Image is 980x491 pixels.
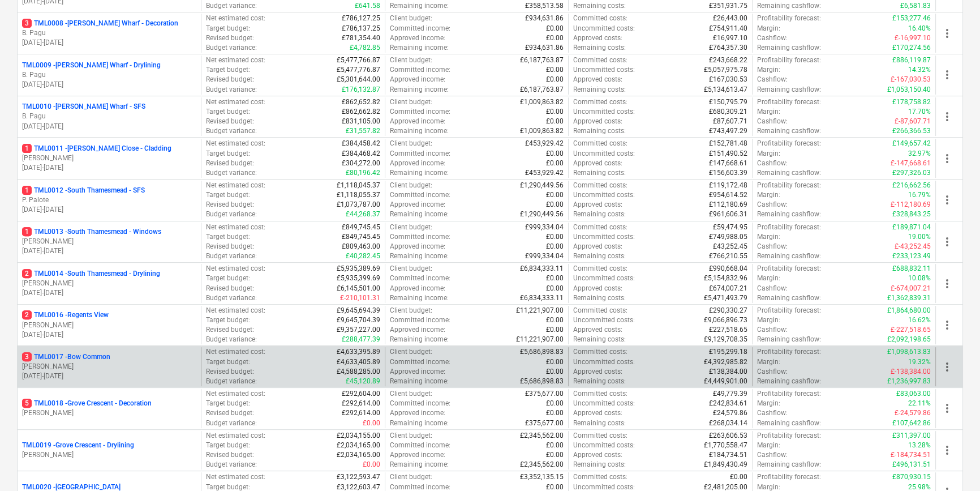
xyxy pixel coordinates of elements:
p: Client budget : [390,223,432,232]
p: £0.00 [546,75,564,84]
div: 3TML0017 -Bow Common[PERSON_NAME][DATE]-[DATE] [22,352,196,381]
p: 10.08% [908,274,931,283]
p: Revised budget : [206,200,254,210]
p: £0.00 [546,149,564,159]
span: more_vert [940,27,954,40]
p: Net estimated cost : [206,139,265,148]
p: £0.00 [546,190,564,200]
p: £453,929.42 [525,168,564,178]
p: £150,795.79 [709,97,747,107]
p: £233,123.49 [892,251,931,261]
p: £-87,607.71 [895,117,931,126]
p: Budget variance : [206,293,257,303]
p: £170,274.56 [892,43,931,53]
p: £384,468.42 [342,149,380,159]
p: £862,652.82 [342,97,380,107]
p: £934,631.86 [525,14,564,23]
span: more_vert [940,360,954,374]
p: £149,657.42 [892,139,931,148]
p: £749,988.05 [709,232,747,242]
p: TML0011 - [PERSON_NAME] Close - Cladding [22,144,171,153]
p: [PERSON_NAME] [22,153,196,163]
p: £781,354.40 [342,33,380,43]
p: Approved income : [390,117,445,126]
p: TML0014 - South Thamesmead - Drylining [22,269,160,279]
p: £44,268.37 [346,210,380,219]
p: £6,187,763.87 [520,85,564,95]
p: Client budget : [390,14,432,23]
p: Revised budget : [206,242,254,251]
p: Target budget : [206,274,250,283]
p: £1,362,839.31 [887,293,931,303]
p: £384,458.42 [342,139,380,148]
p: Committed income : [390,274,450,283]
p: 17.70% [908,107,931,117]
p: Target budget : [206,65,250,75]
p: Remaining cashflow : [757,168,821,178]
div: 1TML0012 -South Thamesmead - SFSP. Palote[DATE]-[DATE] [22,186,196,215]
p: TML0008 - [PERSON_NAME] Wharf - Decoration [22,19,178,28]
p: £5,477,776.87 [337,65,380,75]
p: Budget variance : [206,43,257,53]
span: 1 [22,144,32,153]
p: [DATE] - [DATE] [22,372,196,381]
p: Budget variance : [206,168,257,178]
p: Remaining income : [390,168,449,178]
p: [DATE] - [DATE] [22,288,196,298]
div: TML0019 -Grove Crescent - Drylining[PERSON_NAME] [22,441,196,460]
p: Remaining costs : [573,251,626,261]
p: £1,073,787.00 [337,200,380,210]
p: Margin : [757,107,780,117]
p: £358,513.58 [525,1,564,11]
p: £147,668.61 [709,159,747,168]
p: £-674,007.21 [891,284,931,293]
p: Approved income : [390,75,445,84]
p: Uncommitted costs : [573,190,635,200]
p: Remaining cashflow : [757,126,821,136]
p: Profitability forecast : [757,264,821,274]
p: Revised budget : [206,284,254,293]
p: £5,935,399.69 [337,274,380,283]
p: Net estimated cost : [206,223,265,232]
p: B. Pagu [22,28,196,38]
p: £178,758.82 [892,97,931,107]
p: £0.00 [546,284,564,293]
p: B. Pagu [22,70,196,80]
p: Net estimated cost : [206,264,265,274]
p: Approved income : [390,284,445,293]
p: £5,057,975.78 [704,65,747,75]
p: £6,145,501.00 [337,284,380,293]
p: £1,009,863.82 [520,126,564,136]
p: £754,911.40 [709,24,747,33]
div: 3TML0008 -[PERSON_NAME] Wharf - DecorationB. Pagu[DATE]-[DATE] [22,19,196,48]
p: £5,154,832.96 [704,274,747,283]
p: Cashflow : [757,75,788,84]
p: £-112,180.69 [891,200,931,210]
p: Cashflow : [757,159,788,168]
p: £1,009,863.82 [520,97,564,107]
p: £-43,252.45 [895,242,931,251]
p: Client budget : [390,97,432,107]
p: Committed costs : [573,14,627,23]
p: £87,607.71 [713,117,747,126]
p: [DATE] - [DATE] [22,38,196,48]
p: £9,645,694.39 [337,306,380,315]
p: £297,326.03 [892,168,931,178]
p: Remaining income : [390,210,449,219]
p: [DATE] - [DATE] [22,205,196,215]
p: £6,834,333.11 [520,264,564,274]
p: TML0018 - Grove Crescent - Decoration [22,399,152,408]
p: £0.00 [546,117,564,126]
p: £886,119.87 [892,55,931,65]
p: Approved costs : [573,75,622,84]
span: 3 [22,19,32,28]
p: £999,334.04 [525,251,564,261]
p: £6,187,763.87 [520,55,564,65]
p: Uncommitted costs : [573,107,635,117]
p: Client budget : [390,139,432,148]
span: 1 [22,186,32,195]
p: Committed income : [390,149,450,159]
p: Client budget : [390,181,432,190]
p: £6,581.83 [900,1,931,11]
span: 2 [22,269,32,278]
